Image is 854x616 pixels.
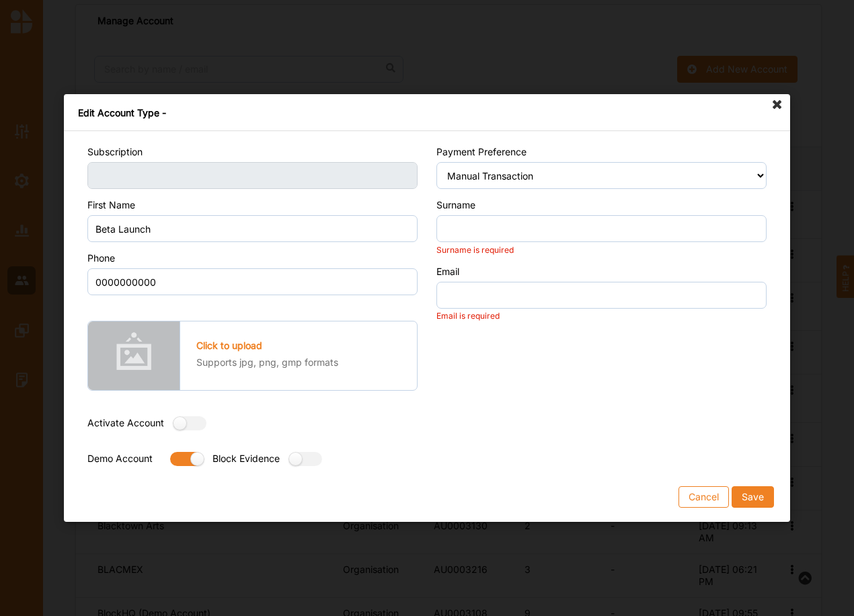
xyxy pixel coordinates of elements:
label: Surname [436,199,475,210]
label: Phone [87,252,115,264]
button: Save [732,486,774,508]
label: Activate Account [87,418,164,434]
label: Click to upload [196,340,262,352]
label: Payment Preference [436,146,527,157]
img: 1zrQyeDIAAAAASUVORK5CYII= [88,321,180,390]
div: Email is required [436,311,767,321]
label: Block Evidence [212,453,280,469]
label: Supports jpg, png, gmp formats [196,356,338,368]
label: Email [436,266,459,277]
label: First Name [87,199,135,210]
div: Surname is required [436,245,767,256]
button: Cancel [678,486,729,508]
label: Demo Account [87,453,153,469]
label: Subscription [87,146,143,157]
div: Edit Account Type - [78,106,776,119]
